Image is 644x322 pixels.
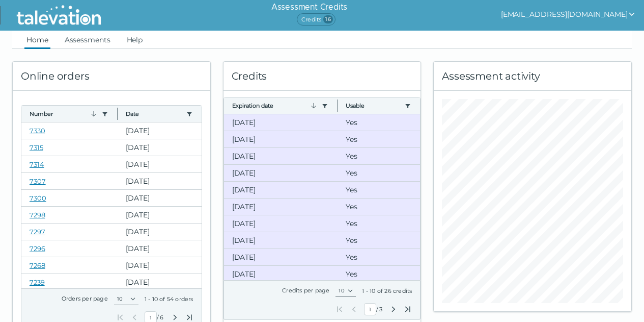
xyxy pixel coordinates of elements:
button: Previous Page [130,313,138,321]
clr-dg-cell: [DATE] [118,257,201,274]
button: Next Page [389,305,398,313]
button: First Page [335,305,344,313]
clr-dg-cell: [DATE] [118,224,201,240]
button: Column resize handle [334,94,341,116]
clr-dg-cell: Yes [338,114,420,131]
clr-dg-cell: [DATE] [224,182,338,198]
clr-dg-cell: [DATE] [224,131,338,147]
span: Total Pages [159,313,164,321]
clr-dg-cell: [DATE] [224,165,338,181]
a: 7314 [30,160,44,168]
a: 7330 [30,127,45,135]
clr-dg-cell: Yes [338,232,420,249]
clr-dg-cell: [DATE] [224,148,338,164]
clr-dg-cell: [DATE] [224,232,338,249]
a: Home [24,31,50,49]
clr-dg-cell: Yes [338,165,420,181]
clr-dg-cell: [DATE] [224,199,338,215]
button: Next Page [171,313,179,321]
label: Credits per page [282,287,329,294]
clr-dg-cell: [DATE] [118,274,201,290]
a: Help [125,31,145,49]
div: Assessment activity [434,62,631,91]
button: Number [30,110,98,118]
a: 7297 [30,228,45,236]
a: 7298 [30,211,45,219]
div: 1 - 10 of 26 credits [362,287,412,295]
a: Assessments [63,31,113,49]
clr-dg-cell: [DATE] [118,139,201,156]
clr-dg-cell: Yes [338,182,420,198]
clr-dg-cell: [DATE] [118,122,201,139]
button: show user actions [501,8,636,20]
clr-dg-cell: [DATE] [118,156,201,172]
a: 7307 [30,177,46,185]
div: 1 - 10 of 54 orders [145,295,193,303]
span: Total Pages [378,305,383,313]
button: Date [126,110,182,118]
img: Talevation_Logo_Transparent_white.png [12,3,105,28]
clr-dg-cell: Yes [338,249,420,265]
button: First Page [116,313,124,321]
clr-dg-cell: Yes [338,215,420,232]
button: Usable [346,102,401,110]
div: Online orders [13,62,210,91]
span: 16 [323,15,333,23]
h6: Assessment Credits [271,1,347,13]
clr-dg-cell: Yes [338,199,420,215]
a: 7315 [30,143,43,152]
clr-dg-cell: [DATE] [118,207,201,223]
clr-dg-cell: Yes [338,266,420,282]
input: Current Page [364,303,376,315]
a: 7300 [30,194,46,202]
clr-dg-cell: [DATE] [224,249,338,265]
button: Previous Page [350,305,358,313]
a: 7239 [30,278,45,286]
clr-dg-cell: [DATE] [224,266,338,282]
clr-dg-cell: [DATE] [224,215,338,232]
button: Last Page [404,305,412,313]
div: / [335,303,412,315]
a: 7268 [30,261,45,269]
button: Expiration date [232,102,318,110]
div: Credits [223,62,421,91]
clr-dg-cell: [DATE] [118,173,201,189]
label: Orders per page [62,295,108,302]
clr-dg-cell: [DATE] [118,240,201,257]
span: Credits [297,13,335,26]
clr-dg-cell: Yes [338,131,420,147]
button: Column resize handle [114,103,121,125]
a: 7296 [30,244,45,253]
clr-dg-cell: [DATE] [224,114,338,131]
clr-dg-cell: [DATE] [118,190,201,206]
clr-dg-cell: Yes [338,148,420,164]
button: Last Page [185,313,193,321]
